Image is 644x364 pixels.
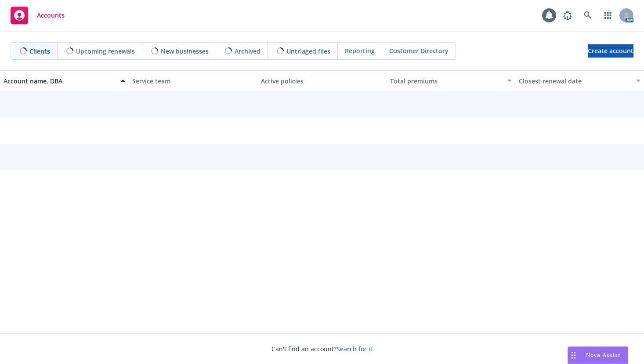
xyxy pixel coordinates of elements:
[568,347,579,364] div: Drag to move
[588,43,633,59] span: Create account
[76,47,135,56] span: Upcoming renewals
[390,76,502,86] div: Total premiums
[345,46,375,55] span: Reporting
[387,70,515,91] button: Total premiums
[559,7,576,24] a: Report a Bug
[37,12,65,19] span: Accounts
[599,7,617,24] a: Switch app
[4,76,116,86] div: Account name, DBA
[271,344,373,353] span: Can't find an account?
[586,351,621,359] span: Nova Assist
[286,47,330,56] span: Untriaged files
[29,47,50,56] span: Clients
[132,76,254,86] div: Service team
[235,47,260,56] span: Archived
[257,70,386,91] button: Active policies
[579,7,597,24] a: Search
[568,346,628,364] button: Nova Assist
[129,70,257,91] button: Service team
[389,46,449,55] span: Customer Directory
[161,47,209,56] span: New businesses
[7,3,68,28] a: Accounts
[588,44,633,58] a: Create account
[336,345,373,353] a: Search for it
[261,76,383,86] div: Active policies
[515,70,644,91] button: Closest renewal date
[519,76,631,86] div: Closest renewal date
